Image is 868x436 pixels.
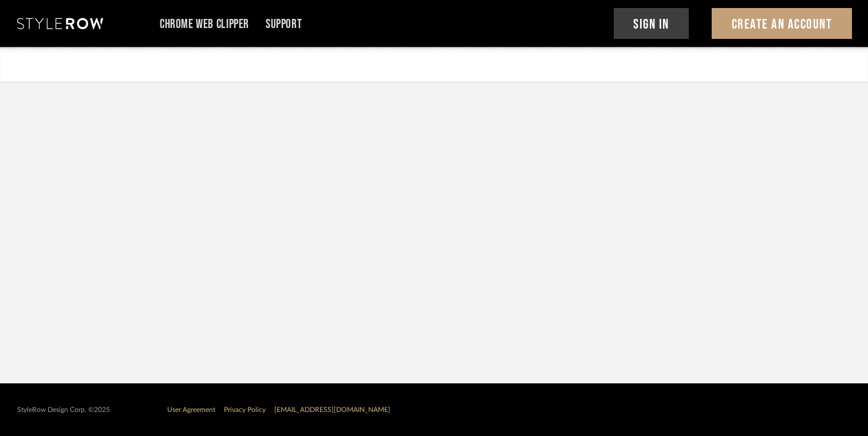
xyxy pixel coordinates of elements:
[160,19,249,29] a: Chrome Web Clipper
[224,406,266,413] a: Privacy Policy
[17,406,110,414] div: StyleRow Design Corp. ©2025
[614,8,689,39] button: Sign In
[274,406,390,413] a: [EMAIL_ADDRESS][DOMAIN_NAME]
[266,19,302,29] a: Support
[712,8,852,39] button: Create An Account
[167,406,215,413] a: User Agreement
